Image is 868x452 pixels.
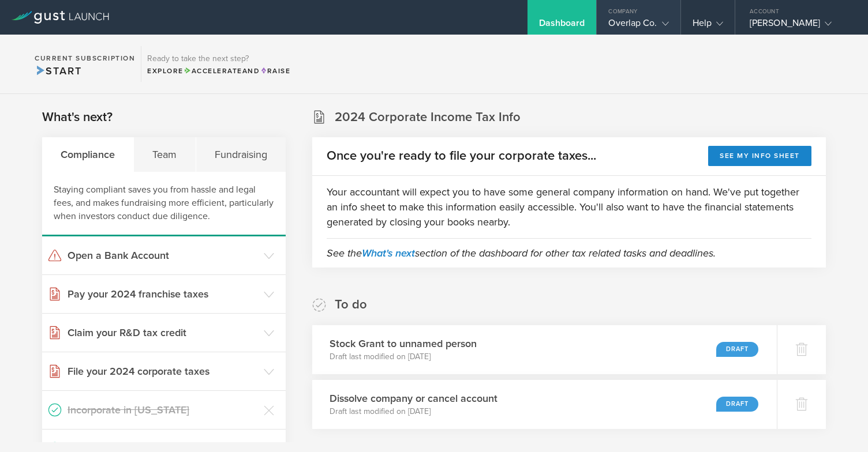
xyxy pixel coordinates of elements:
[260,67,290,75] span: Raise
[68,364,258,379] h3: File your 2024 corporate taxes
[330,406,497,417] p: Draft last modified on [DATE]
[750,17,848,35] div: [PERSON_NAME]
[327,184,811,229] p: Your accountant will expect you to have some general company information on hand. We've put toget...
[68,402,258,417] h3: Incorporate in [US_STATE]
[68,287,258,302] h3: Pay your 2024 franchise taxes
[141,46,296,82] div: Ready to take the next step?ExploreAccelerateandRaise
[810,397,868,452] iframe: Chat Widget
[184,67,260,75] span: and
[693,17,723,35] div: Help
[327,148,596,164] h2: Once you're ready to file your corporate taxes...
[35,65,81,77] span: Start
[330,391,497,406] h3: Dissolve company or cancel account
[35,55,135,62] h2: Current Subscription
[330,351,477,363] p: Draft last modified on [DATE]
[716,397,758,412] div: Draft
[335,109,521,126] h2: 2024 Corporate Income Tax Info
[147,55,290,63] h3: Ready to take the next step?
[68,325,258,340] h3: Claim your R&D tax credit
[327,247,716,259] em: See the section of the dashboard for other tax related tasks and deadlines.
[539,17,585,35] div: Dashboard
[330,336,477,351] h3: Stock Grant to unnamed person
[716,342,758,357] div: Draft
[608,17,668,35] div: Overlap Co.
[312,380,777,429] div: Dissolve company or cancel accountDraft last modified on [DATE]Draft
[147,66,290,76] div: Explore
[196,137,286,172] div: Fundraising
[42,109,113,126] h2: What's next?
[335,296,367,313] h2: To do
[68,248,258,263] h3: Open a Bank Account
[184,67,242,75] span: Accelerate
[312,325,777,374] div: Stock Grant to unnamed personDraft last modified on [DATE]Draft
[42,172,286,236] div: Staying compliant saves you from hassle and legal fees, and makes fundraising more efficient, par...
[42,137,134,172] div: Compliance
[708,146,811,166] button: See my info sheet
[134,137,196,172] div: Team
[362,247,415,259] a: What's next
